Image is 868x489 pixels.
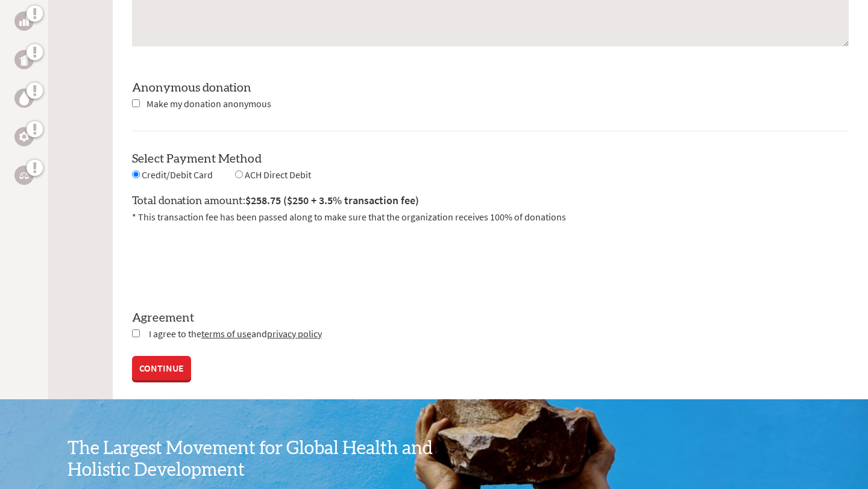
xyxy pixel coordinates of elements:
[14,89,34,108] a: Water
[68,438,434,481] h3: The Largest Movement for Global Health and Holistic Development
[149,328,322,340] span: I agree to the and
[19,91,29,105] img: Water
[267,328,322,340] a: privacy policy
[19,132,29,142] img: Engineering
[14,50,34,69] a: Public Health
[132,153,262,165] label: Select Payment Method
[201,328,251,340] a: terms of use
[245,193,419,207] span: $258.75 ($250 + 3.5% transaction fee)
[146,98,271,110] span: Make my donation anonymous
[142,169,213,181] span: Credit/Debit Card
[132,82,251,94] label: Anonymous donation
[132,238,315,285] iframe: reCAPTCHA
[14,166,34,185] a: Legal Empowerment
[132,356,191,380] a: CONTINUE
[19,54,29,66] img: Public Health
[14,11,34,31] a: Business
[132,192,419,210] label: Total donation amount:
[132,210,849,224] p: * This transaction fee has been passed along to make sure that the organization receives 100% of ...
[14,127,34,146] a: Engineering
[19,16,29,26] img: Business
[132,310,849,326] label: Agreement
[19,172,29,179] img: Legal Empowerment
[245,169,311,181] span: ACH Direct Debit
